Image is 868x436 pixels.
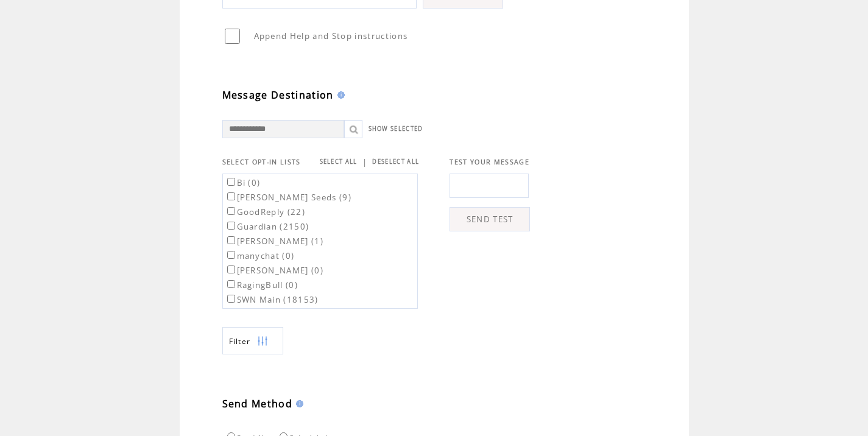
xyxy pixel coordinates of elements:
span: SELECT OPT-IN LISTS [222,158,301,166]
a: Filter [222,327,283,354]
a: SHOW SELECTED [369,125,423,133]
span: Message Destination [222,88,334,102]
a: SELECT ALL [320,158,358,166]
a: DESELECT ALL [372,158,419,166]
span: | [362,156,367,167]
input: Guardian (2150) [227,222,235,230]
span: Send Method [222,397,293,410]
input: Bi (0) [227,178,235,186]
label: RagingBull (0) [225,280,298,290]
label: SWN Main (18153) [225,294,319,305]
img: help.gif [334,91,345,99]
label: manychat (0) [225,250,295,261]
label: GoodReply (22) [225,206,306,217]
input: manychat (0) [227,251,235,259]
a: SEND TEST [450,207,530,231]
label: [PERSON_NAME] (0) [225,265,324,276]
span: TEST YOUR MESSAGE [450,158,529,166]
input: SWN Main (18153) [227,295,235,303]
input: [PERSON_NAME] (1) [227,236,235,244]
span: Show filters [229,336,251,346]
span: Append Help and Stop instructions [254,30,408,41]
label: [PERSON_NAME] Seeds (9) [225,192,352,203]
input: [PERSON_NAME] (0) [227,265,235,273]
label: Guardian (2150) [225,221,309,232]
label: Bi (0) [225,177,261,188]
input: RagingBull (0) [227,280,235,288]
img: filters.png [257,328,268,355]
input: GoodReply (22) [227,207,235,215]
label: [PERSON_NAME] (1) [225,236,324,247]
input: [PERSON_NAME] Seeds (9) [227,192,235,200]
img: help.gif [292,400,303,407]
